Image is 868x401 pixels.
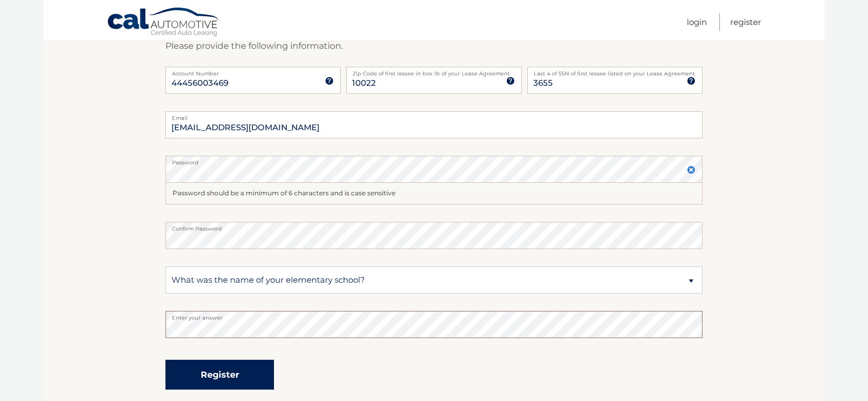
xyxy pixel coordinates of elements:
[165,222,703,231] label: Confirm Password
[165,67,341,75] label: Account Number
[687,13,707,31] a: Login
[165,156,703,164] label: Password
[165,111,703,138] input: Email
[527,67,703,75] label: Last 4 of SSN of first lessee listed on your Lease Agreement
[165,311,703,320] label: Enter your answer
[165,183,703,205] div: Password should be a minimum of 6 characters and is case sensitive
[346,67,521,75] label: Zip Code of first lessee in box 1b of your Lease Agreement
[165,39,703,54] p: Please provide the following information.
[165,67,341,94] input: Account Number
[527,67,703,94] input: SSN or EIN (last 4 digits only)
[165,111,703,120] label: Email
[687,166,695,174] img: close.svg
[730,13,761,31] a: Register
[107,7,221,39] a: Cal Automotive
[687,77,695,85] img: tooltip.svg
[346,67,521,94] input: Zip Code
[165,360,274,390] button: Register
[506,77,515,85] img: tooltip.svg
[325,77,334,85] img: tooltip.svg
